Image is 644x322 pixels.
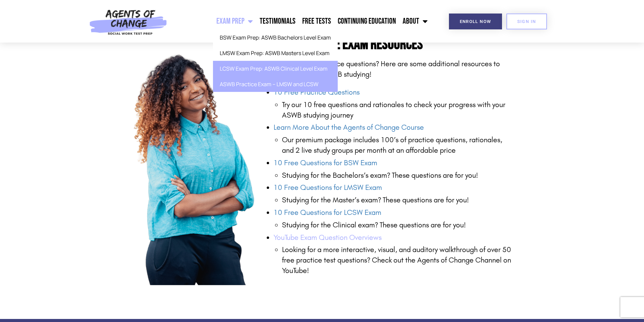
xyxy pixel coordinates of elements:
a: Learn More About the Agents of Change Course [273,123,424,132]
a: About [399,13,431,30]
a: YouTube Exam Question Overviews [273,233,382,242]
a: LCSW Exam Prep: ASWB Clinical Level Exam [213,61,338,76]
a: ASWB Practice Exam – LMSW and LCSW [213,76,338,92]
a: 10 Free Questions for LMSW Exam [273,183,382,192]
a: SIGN IN [506,14,547,29]
p: Looking for a more interactive, visual, and auditory walkthrough of over 50 free practice test qu... [282,245,515,276]
a: LMSW Exam Prep: ASWB Masters Level Exam [213,45,338,61]
nav: Menu [171,13,431,30]
a: BSW Exam Prep: ASWB Bachelors Level Exam [213,30,338,45]
a: 10 Free Practice Questions [273,88,360,97]
a: Exam Prep [213,13,256,30]
p: Looking for more practice questions? Here are some additional resources to help you with your ASW... [265,59,515,80]
a: Continuing Education [334,13,399,30]
h4: Other Practice Exam Resources [265,37,515,52]
a: Free Tests [299,13,334,30]
li: Studying for the Bachelors’s exam? These questions are for you! [282,170,515,181]
span: Enroll Now [460,19,491,24]
ul: Exam Prep [213,30,338,92]
a: Enroll Now [449,14,502,29]
span: SIGN IN [517,19,536,24]
li: Studying for the Master’s exam? These questions are for you! [282,195,515,205]
li: Studying for the Clinical exam? These questions are for you! [282,220,515,230]
a: Testimonials [256,13,299,30]
li: Our premium package includes 100’s of practice questions, rationales, and 2 live study groups per... [282,135,515,156]
li: Try our 10 free questions and rationales to check your progress with your ASWB studying journey [282,100,515,121]
a: 10 Free Questions for BSW Exam [273,158,377,167]
a: 10 Free Questions for LCSW Exam [273,208,381,217]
